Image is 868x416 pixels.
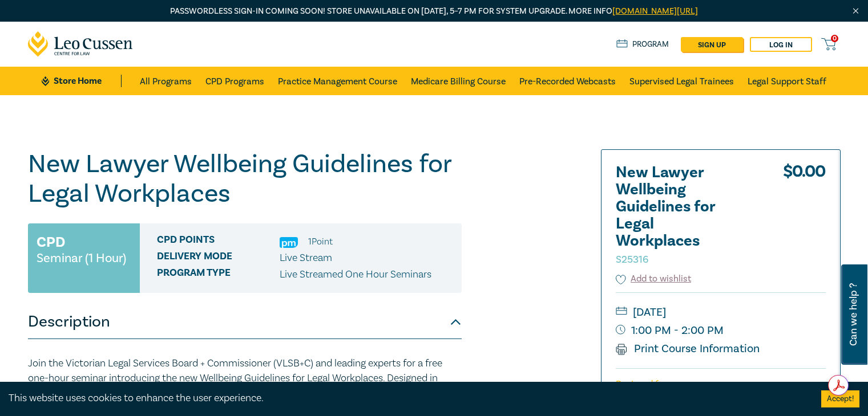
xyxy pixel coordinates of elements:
[616,38,669,51] a: Program
[157,267,280,282] span: Program type
[411,67,506,95] a: Medicare Billing Course
[278,67,397,95] a: Practice Management Course
[140,67,192,95] a: All Programs
[616,321,826,340] small: 1:00 PM - 2:00 PM
[28,356,462,415] p: Join the Victorian Legal Services Board + Commissioner (VLSB+C) and leading experts for a free on...
[42,75,121,87] a: Store Home
[616,253,648,266] small: S25316
[821,390,859,407] button: Accept cookies
[831,35,838,42] span: 0
[157,234,280,249] span: CPD Points
[783,164,826,272] div: $ 0.00
[280,267,431,282] p: Live Streamed One Hour Seminars
[280,237,298,248] img: Practice Management & Business Skills
[205,67,264,95] a: CPD Programs
[519,67,616,95] a: Pre-Recorded Webcasts
[750,37,812,52] a: Log in
[9,391,804,406] div: This website uses cookies to enhance the user experience.
[616,303,826,321] small: [DATE]
[280,251,332,264] span: Live Stream
[851,6,861,16] img: Close
[848,271,859,358] span: Can we help ?
[616,164,741,267] h2: New Lawyer Wellbeing Guidelines for Legal Workplaces
[616,341,760,356] a: Print Course Information
[612,6,698,17] a: [DOMAIN_NAME][URL]
[616,272,692,286] button: Add to wishlist
[681,37,743,52] a: sign up
[28,305,462,339] button: Description
[157,251,280,266] span: Delivery Mode
[616,379,826,390] p: Designed for
[37,252,126,264] small: Seminar (1 Hour)
[629,67,734,95] a: Supervised Legal Trainees
[28,149,462,209] h1: New Lawyer Wellbeing Guidelines for Legal Workplaces
[748,67,826,95] a: Legal Support Staff
[37,232,65,252] h3: CPD
[28,5,841,18] p: Passwordless sign-in coming soon! Store unavailable on [DATE], 5–7 PM for system upgrade. More info
[308,234,333,249] li: 1 Point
